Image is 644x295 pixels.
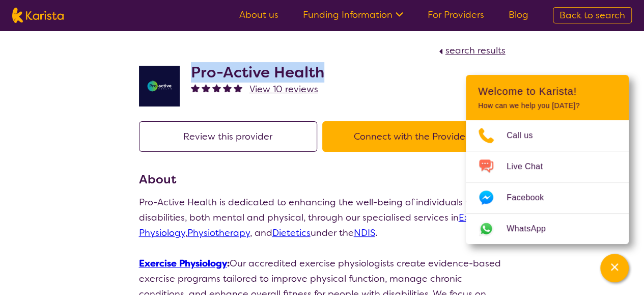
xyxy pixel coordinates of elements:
[212,84,221,92] img: fullstar
[466,75,629,244] div: Channel Menu
[139,130,322,143] a: Review this provider
[445,44,506,57] span: search results
[139,121,317,152] button: Review this provider
[478,85,617,97] h2: Welcome to Karista!
[509,9,528,21] a: Blog
[191,63,324,82] h2: Pro-Active Health
[553,7,632,23] a: Back to search
[223,84,232,92] img: fullstar
[139,170,506,189] h3: About
[354,227,375,239] a: NDIS
[139,257,230,270] strong: :
[600,254,629,282] button: Channel Menu
[466,213,629,244] a: Web link opens in a new tab.
[507,221,558,236] span: WhatsApp
[249,83,318,95] span: View 10 reviews
[234,84,242,92] img: fullstar
[272,227,311,239] a: Dietetics
[191,84,200,92] img: fullstar
[303,9,403,21] a: Funding Information
[559,9,625,21] span: Back to search
[322,121,500,152] button: Connect with the Provider
[12,8,64,23] img: Karista logo
[507,159,555,174] span: Live Chat
[239,9,278,21] a: About us
[436,44,506,57] a: search results
[139,195,506,240] p: Pro-Active Health is dedicated to enhancing the well-being of individuals with disabilities, both...
[202,84,210,92] img: fullstar
[249,82,318,97] a: View 10 reviews
[507,190,556,205] span: Facebook
[187,227,250,239] a: Physiotherapy
[478,101,617,110] p: How can we help you [DATE]?
[466,120,629,244] ul: Choose channel
[139,257,227,270] a: Exercise Physiology
[139,66,180,106] img: jdgr5huzsaqxc1wfufya.png
[507,128,545,143] span: Call us
[428,9,484,21] a: For Providers
[322,130,506,143] a: Connect with the Provider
